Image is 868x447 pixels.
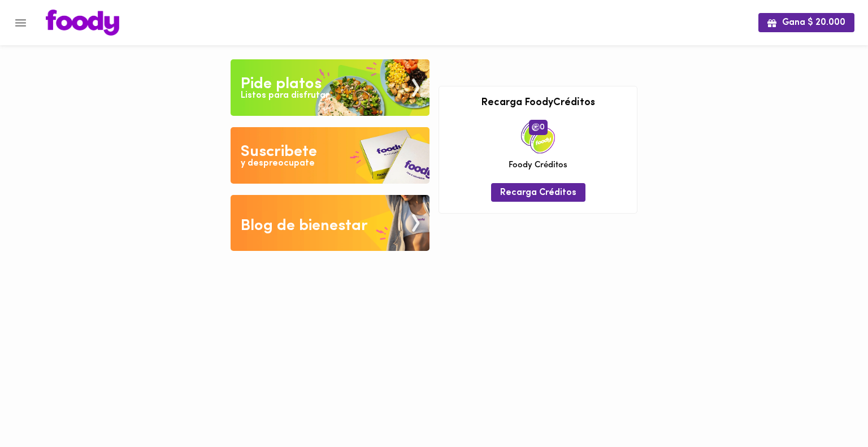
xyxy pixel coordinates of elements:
button: Gana $ 20.000 [758,13,854,32]
h3: Recarga FoodyCréditos [448,98,628,109]
div: Suscribete [241,141,317,163]
span: 0 [529,120,548,134]
div: Blog de bienestar [241,215,368,237]
div: Pide platos [241,73,322,96]
div: y despreocupate [241,157,315,170]
span: Gana $ 20.000 [767,18,845,28]
span: Foody Créditos [509,159,567,171]
img: Pide un Platos [231,59,429,116]
button: Menu [7,9,34,37]
iframe: Messagebird Livechat Widget [802,381,857,436]
span: Recarga Créditos [500,188,576,198]
img: Blog de bienestar [231,195,429,251]
div: Listos para disfrutar [241,89,329,102]
img: credits-package.png [521,120,555,154]
img: logo.png [46,10,119,36]
img: foody-creditos.png [532,123,540,131]
img: Disfruta bajar de peso [231,127,429,184]
button: Recarga Créditos [491,183,585,202]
